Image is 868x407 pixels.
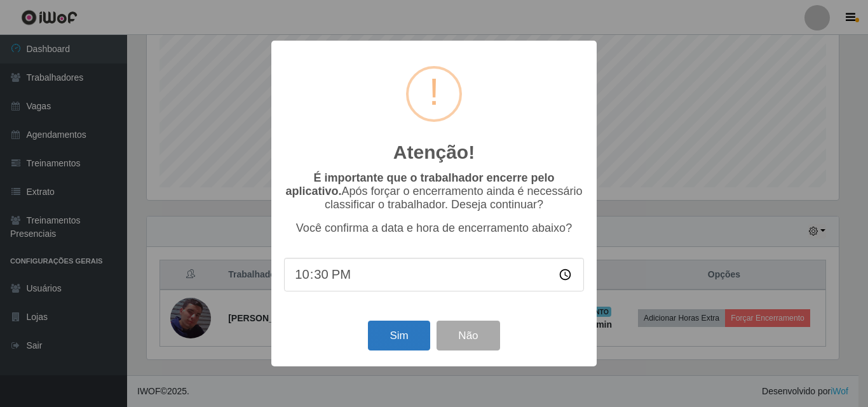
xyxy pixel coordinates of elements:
[284,171,584,211] p: Após forçar o encerramento ainda é necessário classificar o trabalhador. Deseja continuar?
[393,141,475,164] h2: Atenção!
[285,171,554,197] b: É importante que o trabalhador encerre pelo aplicativo.
[368,321,430,350] button: Sim
[284,222,584,235] p: Você confirma a data e hora de encerramento abaixo?
[437,321,499,350] button: Não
